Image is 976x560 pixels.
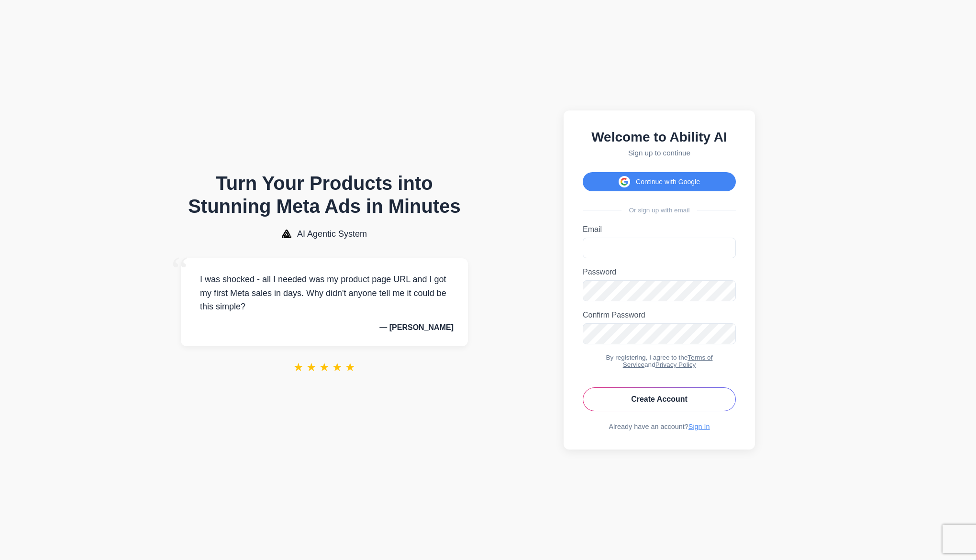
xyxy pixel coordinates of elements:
button: Continue with Google [583,172,736,191]
p: Sign up to continue [583,149,736,157]
span: ★ [345,361,355,374]
h1: Turn Your Products into Stunning Meta Ads in Minutes [181,172,468,218]
label: Password [583,268,736,276]
img: AI Agentic System Logo [282,230,291,238]
label: Confirm Password [583,311,736,319]
span: ★ [306,361,317,374]
p: — [PERSON_NAME] [195,323,454,332]
a: Privacy Policy [655,361,696,368]
div: Or sign up with email [583,207,736,214]
span: “ [171,249,189,292]
button: Create Account [583,387,736,411]
span: ★ [319,361,330,374]
label: Email [583,225,736,234]
div: Already have an account? [583,423,736,430]
a: Terms of Service [623,354,713,368]
span: AI Agentic System [297,229,367,239]
p: I was shocked - all I needed was my product page URL and I got my first Meta sales in days. Why d... [195,273,454,314]
span: ★ [332,361,343,374]
span: ★ [293,361,304,374]
h2: Welcome to Ability AI [583,130,736,145]
a: Sign In [688,423,710,430]
div: By registering, I agree to the and [583,354,736,368]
